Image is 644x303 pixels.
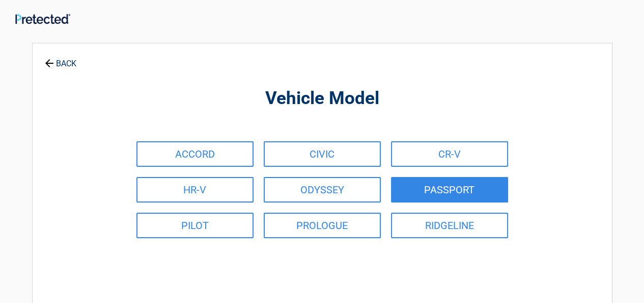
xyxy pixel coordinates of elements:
[136,141,254,167] a: ACCORD
[136,213,254,238] a: PILOT
[391,141,508,167] a: CR-V
[264,213,381,238] a: PROLOGUE
[15,14,70,24] img: Main Logo
[43,50,78,68] a: BACK
[264,177,381,203] a: ODYSSEY
[89,87,556,111] h2: Vehicle Model
[391,213,508,238] a: RIDGELINE
[136,177,254,203] a: HR-V
[391,177,508,203] a: PASSPORT
[264,141,381,167] a: CIVIC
